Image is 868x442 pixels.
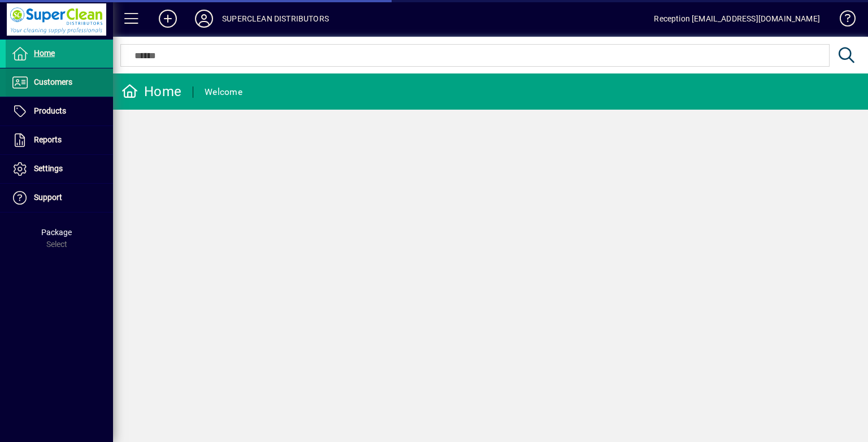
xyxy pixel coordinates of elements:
[6,155,113,183] a: Settings
[186,8,222,29] button: Profile
[6,97,113,125] a: Products
[34,193,62,202] span: Support
[34,135,62,144] span: Reports
[34,49,55,58] span: Home
[34,77,72,86] span: Customers
[34,106,66,115] span: Products
[6,68,113,97] a: Customers
[121,83,181,101] div: Home
[34,164,63,173] span: Settings
[654,10,820,28] div: Reception [EMAIL_ADDRESS][DOMAIN_NAME]
[6,126,113,154] a: Reports
[6,184,113,212] a: Support
[41,228,72,237] span: Package
[205,83,242,101] div: Welcome
[150,8,186,29] button: Add
[222,10,329,28] div: SUPERCLEAN DISTRIBUTORS
[831,2,854,39] a: Knowledge Base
